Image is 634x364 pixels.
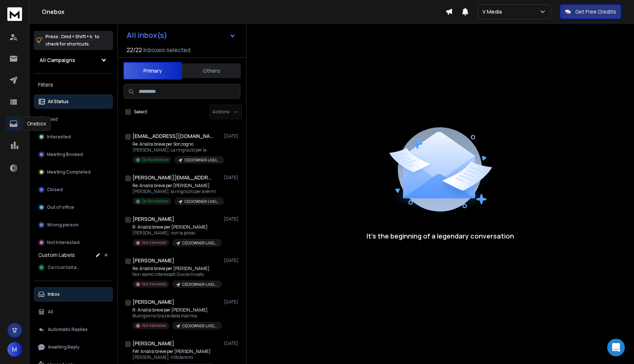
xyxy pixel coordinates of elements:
[182,63,241,79] button: Others
[47,134,71,140] p: Interested
[134,109,147,115] label: Select
[34,165,113,179] button: Meeting Completed
[60,32,93,41] span: Cmd + Shift + k
[142,281,166,287] p: Not Interested
[132,340,174,347] h1: [PERSON_NAME]
[34,218,113,232] button: Wrong person
[47,187,63,193] p: Closed
[34,260,113,275] button: Da ricontattare
[123,62,182,80] button: Primary
[224,133,240,139] p: [DATE]
[34,112,113,127] button: Lead
[127,45,142,54] span: 22 / 22
[48,327,88,332] p: Automatic Replies
[224,216,240,222] p: [DATE]
[48,99,69,105] p: All Status
[132,230,221,236] p: [PERSON_NAME], non la posso
[38,251,75,259] h3: Custom Labels
[132,313,221,319] p: Buongiorno Grazie della mail ma
[132,215,174,223] h1: [PERSON_NAME]
[224,175,240,181] p: [DATE]
[142,323,166,328] p: Not Interested
[132,183,221,189] p: Re: Analisi breve per [PERSON_NAME]
[34,182,113,197] button: Closed
[48,344,80,350] p: Awaiting Reply
[127,32,167,39] h1: All Inbox(s)
[132,147,221,153] p: [PERSON_NAME], La ringrazio per la
[47,204,74,210] p: Out of office
[7,7,22,21] img: logo
[34,287,113,302] button: Inbox
[132,189,221,194] p: [PERSON_NAME], la ringrazio per avermi
[34,340,113,354] button: Awaiting Reply
[47,222,79,228] p: Wrong person
[48,265,81,270] span: Da ricontattare
[132,272,221,277] p: Non siamo interessati Grazie Inviato
[34,80,113,90] h3: Filters
[34,322,113,337] button: Automatic Replies
[34,200,113,215] button: Out of office
[224,341,240,346] p: [DATE]
[143,45,190,54] h3: Inboxes selected
[132,307,221,313] p: R: Analisi breve per [PERSON_NAME]
[132,298,174,306] h1: [PERSON_NAME]
[132,174,213,181] h1: [PERSON_NAME][EMAIL_ADDRESS][DOMAIN_NAME]
[142,240,166,245] p: Not Interested
[224,299,240,305] p: [DATE]
[142,199,168,204] p: Da Ricontattare
[367,231,514,241] p: It’s the beginning of a legendary conversation
[132,266,221,272] p: Re: Analisi breve per [PERSON_NAME]
[40,57,75,64] h1: All Campaigns
[7,342,22,357] button: M
[132,354,215,360] p: [PERSON_NAME], il titolare mi
[48,309,53,315] p: All
[34,94,113,109] button: All Status
[182,323,218,329] p: CEO/OWNER-LIVELLO 3 - CONSAPEVOLE DEL PROBLEMA-PERSONALIZZAZIONI TARGET A-TEST 1
[132,224,221,230] p: R: Analisi breve per [PERSON_NAME]
[560,4,621,19] button: Get Free Credits
[47,169,91,175] p: Meeting Completed
[47,240,80,245] p: Not Interested
[34,53,113,68] button: All Campaigns
[182,240,218,246] p: CEO/OWNER-LIVELLO 3 - CONSAPEVOLE DEL PROBLEMA-PERSONALIZZAZIONI TARGET A-TEST 1
[47,116,58,122] p: Lead
[34,305,113,319] button: All
[47,152,83,157] p: Meeting Booked
[34,235,113,250] button: Not Interested
[224,258,240,263] p: [DATE]
[34,130,113,144] button: Interested
[182,282,218,287] p: CEO/OWNER-LIVELLO 3 - CONSAPEVOLE DEL PROBLEMA-PERSONALIZZAZIONI TARGET A-TEST 1
[185,157,220,163] p: CEO/OWNER-LIVELLO 3 - CONSAPEVOLE DEL PROBLEMA-PERSONALIZZAZIONI TARGET A-TEST 1
[607,339,625,356] div: Open Intercom Messenger
[45,33,99,48] p: Press to check for shortcuts.
[48,291,60,297] p: Inbox
[42,7,445,16] h1: Onebox
[142,157,168,163] p: Da Ricontattare
[132,141,221,147] p: Re: Analisi breve per Sonzogno
[132,257,174,264] h1: [PERSON_NAME]
[575,8,616,15] p: Get Free Credits
[132,349,215,354] p: FW: Analisi breve per [PERSON_NAME]
[132,132,213,140] h1: [EMAIL_ADDRESS][DOMAIN_NAME]
[482,8,505,15] p: V Media
[34,147,113,162] button: Meeting Booked
[121,28,242,43] button: All Inbox(s)
[185,199,220,204] p: CEO/OWNER-LIVELLO 3 - CONSAPEVOLE DEL PROBLEMA-PERSONALIZZAZIONI TARGET A-TEST 1
[22,117,51,131] div: Onebox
